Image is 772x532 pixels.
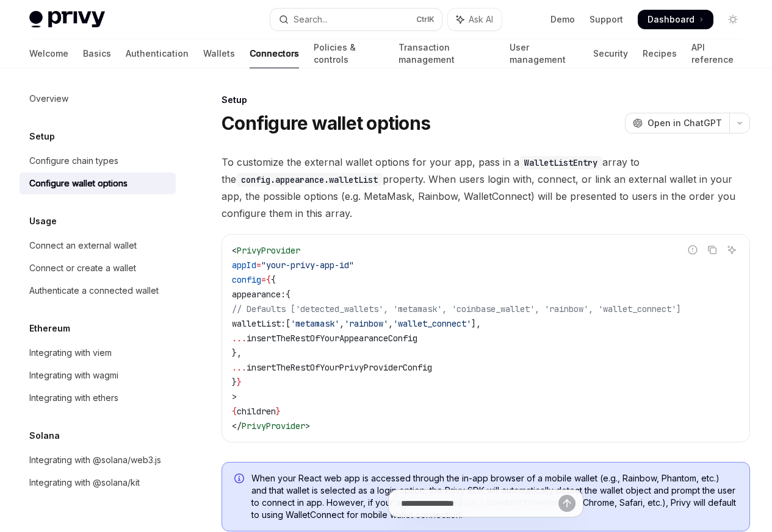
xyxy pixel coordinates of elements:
img: light logo [29,11,105,28]
button: Send message [558,495,575,512]
a: Authentication [126,39,189,68]
span: children [237,406,276,417]
h5: Solana [29,428,60,443]
div: Search... [294,12,328,27]
div: Setup [222,94,750,106]
span: PrivyProvider [237,245,300,256]
a: Welcome [29,39,68,68]
span: } [276,406,281,417]
a: Connectors [250,39,299,68]
h5: Usage [29,214,57,229]
span: < [232,245,237,256]
code: config.appearance.walletList [236,173,383,186]
span: appId [232,260,256,271]
a: Wallets [203,39,235,68]
span: , [339,318,344,329]
a: User management [510,39,579,68]
span: > [305,420,310,431]
div: Integrating with viem [29,346,112,360]
span: 'wallet_connect' [393,318,471,329]
code: WalletListEntry [519,156,602,169]
a: Recipes [643,39,677,68]
span: When your React web app is accessed through the in-app browser of a mobile wallet (e.g., Rainbow,... [251,472,737,521]
button: Open search [270,9,442,30]
span: config [232,274,261,285]
div: Connect or create a wallet [29,261,136,275]
span: } [237,377,242,388]
span: 'metamask' [290,318,339,329]
a: Transaction management [399,39,496,68]
span: To customize the external wallet options for your app, pass in a array to the property. When user... [222,154,750,222]
a: Integrating with wagmi [20,364,176,386]
span: [ [286,318,290,329]
span: insertTheRestOfYourAppearanceConfig [247,333,417,344]
span: = [256,260,261,271]
button: Copy the contents from the code block [704,242,720,258]
span: walletList: [232,318,286,329]
button: Ask AI [724,242,740,258]
span: > [232,391,237,402]
a: Security [593,39,628,68]
span: insertTheRestOfYourPrivyProviderConfig [247,362,432,373]
h5: Ethereum [29,321,70,336]
a: Dashboard [638,10,713,29]
a: Integrating with ethers [20,387,176,409]
span: PrivyProvider [242,420,305,431]
div: Configure wallet options [29,176,128,191]
div: Connect an external wallet [29,238,137,253]
h5: Setup [29,129,55,144]
div: Integrating with @solana/kit [29,475,140,490]
span: { [271,274,276,285]
a: Integrating with viem [20,342,176,364]
span: Dashboard [648,13,694,26]
div: Overview [29,91,68,106]
span: appearance: [232,289,286,300]
span: { [232,406,237,417]
h1: Configure wallet options [222,112,430,134]
a: Integrating with @solana/kit [20,472,176,494]
div: Integrating with ethers [29,391,118,405]
a: Policies & controls [314,39,384,68]
button: Toggle dark mode [723,10,743,29]
span: ], [471,318,481,329]
span: { [266,274,271,285]
button: Report incorrect code [685,242,701,258]
a: Demo [550,13,575,26]
span: Ctrl K [416,15,435,24]
div: Integrating with wagmi [29,368,118,383]
a: Support [590,13,623,26]
a: Connect an external wallet [20,235,176,257]
a: Configure chain types [20,150,176,172]
a: Integrating with @solana/web3.js [20,449,176,471]
button: Open in ChatGPT [625,113,729,133]
svg: Info [234,473,247,486]
span: } [232,377,237,388]
a: Overview [20,88,176,110]
div: Configure chain types [29,154,118,168]
span: // Defaults ['detected_wallets', 'metamask', 'coinbase_wallet', 'rainbow', 'wallet_connect'] [232,303,681,314]
span: </ [232,420,242,431]
span: }, [232,347,242,358]
div: Authenticate a connected wallet [29,283,159,298]
span: 'rainbow' [344,318,388,329]
span: ... [232,362,247,373]
span: , [388,318,393,329]
span: { [286,289,290,300]
span: "your-privy-app-id" [261,260,354,271]
a: Authenticate a connected wallet [20,280,176,302]
input: Ask a question... [401,490,558,517]
a: Configure wallet options [20,172,176,194]
a: API reference [691,39,743,68]
a: Basics [83,39,111,68]
div: Integrating with @solana/web3.js [29,453,161,467]
span: Ask AI [469,13,493,26]
span: Open in ChatGPT [648,117,722,129]
button: Toggle assistant panel [448,9,502,30]
a: Connect or create a wallet [20,257,176,279]
span: ... [232,333,247,344]
span: = [261,274,266,285]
